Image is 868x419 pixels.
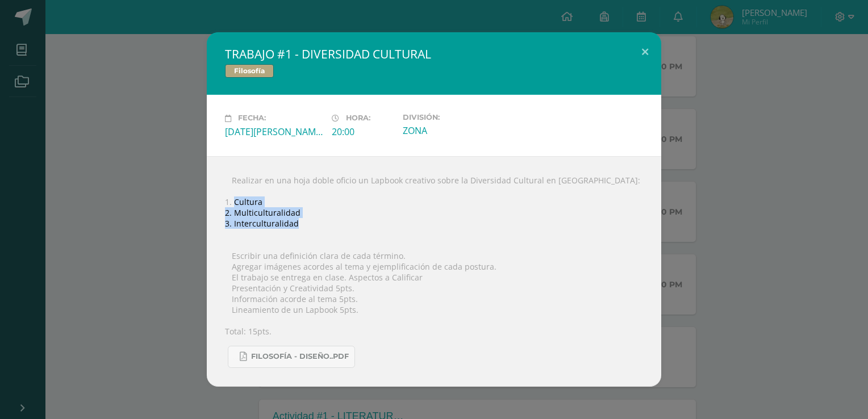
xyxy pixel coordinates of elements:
div: [DATE][PERSON_NAME] [225,125,323,138]
div:  Realizar en una hoja doble oficio un Lapbook creativo sobre la Diversidad Cultural en [GEOGRAPH... [207,156,661,387]
span: Filosofía [225,64,274,78]
h2: TRABAJO #1 - DIVERSIDAD CULTURAL [225,46,643,62]
a: FILOSOFÍA - DISEÑO..pdf [228,346,355,368]
div: ZONA [403,124,500,137]
div: 20:00 [332,125,394,138]
span: Hora: [346,114,370,123]
label: División: [403,113,500,121]
span: FILOSOFÍA - DISEÑO..pdf [251,352,349,361]
button: Close (Esc) [629,32,661,71]
span: Fecha: [238,114,266,123]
